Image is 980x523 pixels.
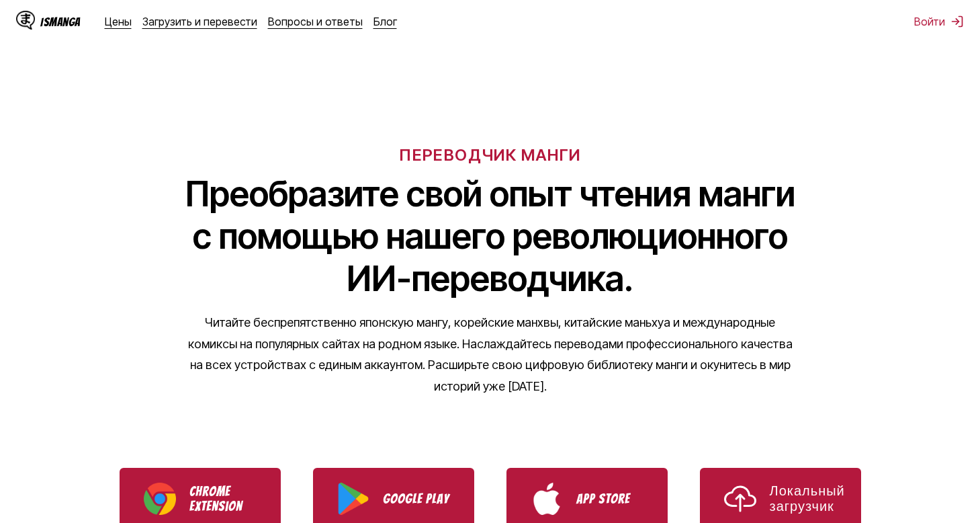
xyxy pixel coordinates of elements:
[16,11,35,30] img: IsManga Logo
[337,483,369,515] img: Google Play logo
[189,484,257,514] p: Chrome Extension
[105,15,132,28] a: Цены
[181,312,799,397] p: Читайте беспрепятственно японскую мангу, корейские манхвы, китайские маньхуа и международные коми...
[268,15,363,28] a: Вопросы и ответы
[399,145,580,165] h6: ПЕРЕВОДЧИК МАНГИ
[576,491,643,506] p: App Store
[531,483,563,515] img: App Store logo
[16,11,105,32] a: IsManga LogoIsManga
[373,15,397,28] a: Блог
[181,173,799,300] h1: Преобразите свой опыт чтения манги с помощью нашего революционного ИИ-переводчика.
[40,15,81,28] div: IsManga
[724,483,756,515] img: Upload icon
[770,483,837,514] p: Локальный загрузчик
[914,15,964,28] button: Войти
[950,15,964,28] img: Sign out
[144,483,176,515] img: Chrome logo
[383,491,450,506] p: Google Play
[142,15,257,28] a: Загрузить и перевести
